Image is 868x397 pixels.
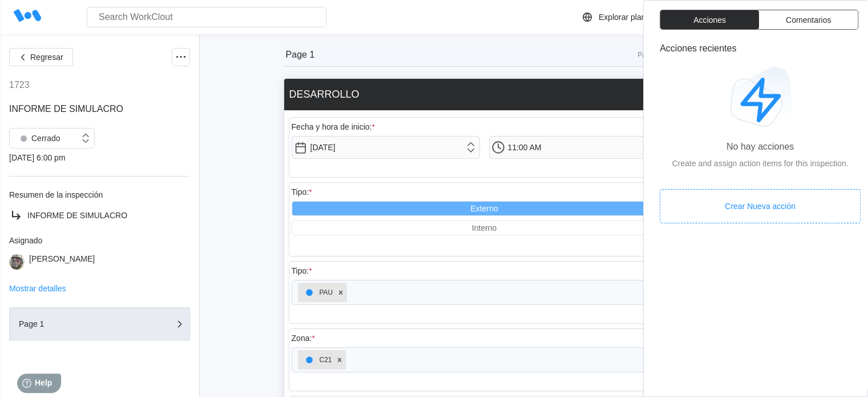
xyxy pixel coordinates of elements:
div: DESARROLLO [289,89,360,101]
div: No hay acciones [726,142,794,152]
button: Regresar [9,48,73,66]
div: Cerrado [15,130,60,146]
div: Explorar plantillas [599,13,662,22]
span: Crear Nueva acción [725,202,796,210]
div: Tipo: [292,187,312,197]
div: [PERSON_NAME] [29,254,95,270]
span: Regresar [30,53,63,61]
div: Interno [472,223,497,232]
div: Tipo: [292,266,312,275]
div: 1723 [9,80,30,90]
button: Crear Nueva acción [660,189,861,223]
div: Página 1 [636,51,665,59]
button: Comentarios [759,10,858,29]
div: Asignado [9,236,190,245]
div: Zona: [292,334,315,343]
a: Explorar plantillas [580,10,699,24]
div: Externo [470,204,498,213]
div: Acciones recientes [660,43,861,54]
span: INFORME DE SIMULACRO [27,211,127,220]
span: Acciones [693,16,726,24]
a: INFORME DE SIMULACRO [9,208,190,222]
div: Create and assign action items for this inspection. [672,157,849,171]
button: Page 1 [9,307,190,340]
div: Page 1 [286,50,315,60]
div: Resumen de la inspección [9,190,190,199]
span: INFORME DE SIMULACRO [9,104,123,114]
div: Fecha y hora de inicio: [292,122,375,131]
button: Mostrar detalles [9,284,66,292]
input: Seleccionar hora [489,136,677,159]
button: Acciones [660,10,759,29]
input: Seleccionar fecha [292,136,480,159]
input: Search WorkClout [87,7,326,27]
span: Comentarios [786,16,831,24]
img: 2f847459-28ef-4a61-85e4-954d408df519.jpg [9,254,25,270]
div: [DATE] 6:00 pm [9,153,190,162]
div: Page 1 [19,320,133,328]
